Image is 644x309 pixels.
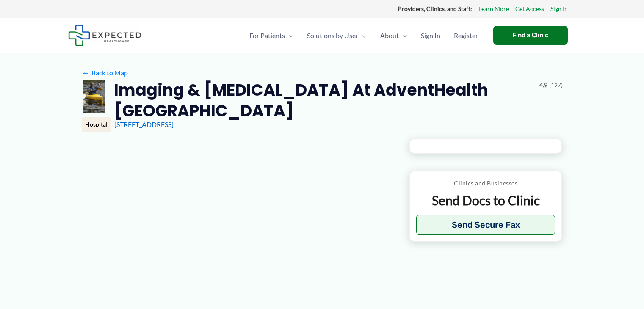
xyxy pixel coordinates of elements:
span: (127) [549,80,563,91]
h2: Imaging & [MEDICAL_DATA] at AdventHealth [GEOGRAPHIC_DATA] [114,80,533,121]
a: Find a Clinic [493,26,568,45]
p: Send Docs to Clinic [416,192,556,209]
a: Learn More [478,3,509,14]
span: About [380,21,399,50]
span: Menu Toggle [399,21,407,50]
span: Sign In [421,21,440,50]
button: Send Secure Fax [416,215,556,235]
a: Sign In [550,3,568,14]
p: Clinics and Businesses [416,178,556,189]
span: For Patients [249,21,285,50]
a: Register [447,21,485,50]
a: Get Access [515,3,544,14]
span: Register [454,21,478,50]
img: Expected Healthcare Logo - side, dark font, small [68,25,141,46]
span: Menu Toggle [285,21,293,50]
a: [STREET_ADDRESS] [114,120,174,128]
a: AboutMenu Toggle [373,21,414,50]
span: ← [82,69,90,77]
span: Solutions by User [307,21,358,50]
a: For PatientsMenu Toggle [243,21,300,50]
a: ←Back to Map [82,66,128,79]
span: 4.9 [539,80,547,91]
strong: Providers, Clinics, and Staff: [398,5,472,12]
div: Hospital [82,117,111,132]
span: Menu Toggle [358,21,367,50]
a: Sign In [414,21,447,50]
a: Solutions by UserMenu Toggle [300,21,373,50]
nav: Primary Site Navigation [243,21,485,50]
